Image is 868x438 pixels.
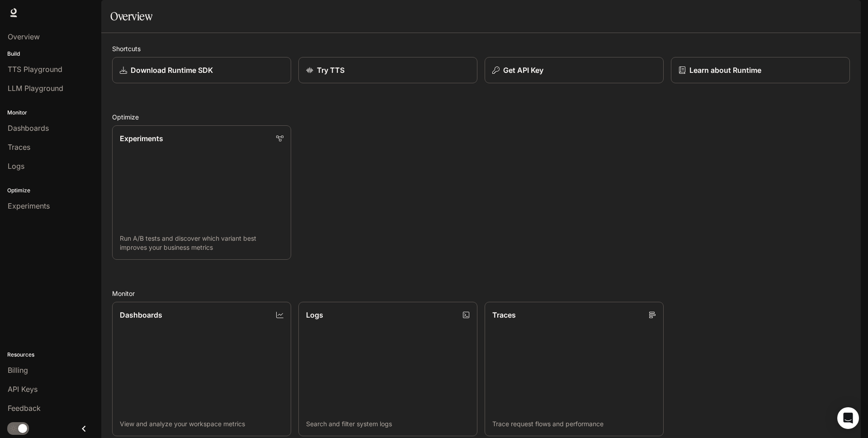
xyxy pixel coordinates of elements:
p: Search and filter system logs [306,419,470,428]
h2: Optimize [112,112,850,122]
a: LogsSearch and filter system logs [298,302,477,436]
h2: Shortcuts [112,44,850,53]
p: Run A/B tests and discover which variant best improves your business metrics [120,234,283,252]
button: Get API Key [485,57,664,83]
h2: Monitor [112,289,850,298]
a: DashboardsView and analyze your workspace metrics [112,302,291,436]
a: ExperimentsRun A/B tests and discover which variant best improves your business metrics [112,125,291,260]
p: Get API Key [503,65,543,76]
p: Learn about Runtime [689,65,761,76]
p: Try TTS [317,65,344,76]
a: Try TTS [298,57,477,83]
p: Download Runtime SDK [131,65,213,76]
p: Trace request flows and performance [492,419,656,428]
p: Dashboards [120,309,162,320]
a: Learn about Runtime [671,57,850,83]
p: View and analyze your workspace metrics [120,419,283,428]
div: Open Intercom Messenger [837,407,859,429]
a: Download Runtime SDK [112,57,291,83]
a: TracesTrace request flows and performance [485,302,664,436]
p: Logs [306,309,323,320]
p: Traces [492,309,516,320]
h1: Overview [110,7,152,25]
p: Experiments [120,133,163,144]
